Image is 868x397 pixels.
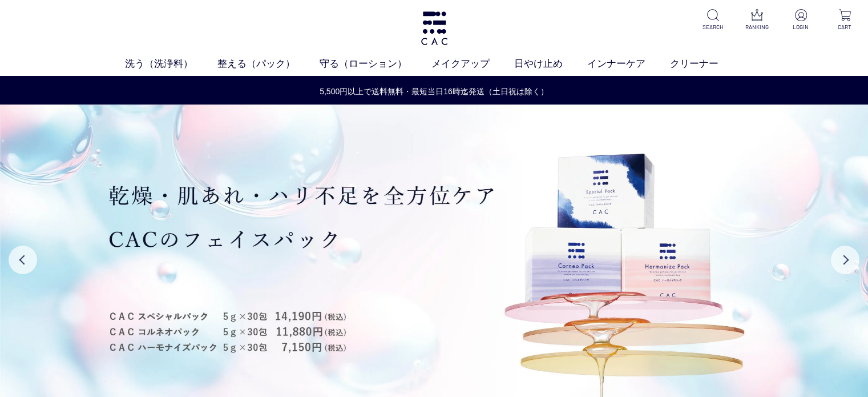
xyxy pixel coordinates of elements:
[9,246,37,274] button: Previous
[125,57,217,71] a: 洗う（洗浄料）
[514,57,587,71] a: 日やけ止め
[1,86,867,98] a: 5,500円以上で送料無料・最短当日16時迄発送（土日祝は除く）
[743,9,771,31] a: RANKING
[699,9,727,31] a: SEARCH
[587,57,670,71] a: インナーケア
[831,23,859,31] p: CART
[743,23,771,31] p: RANKING
[217,57,320,71] a: 整える（パック）
[787,9,815,31] a: LOGIN
[419,11,449,45] img: logo
[787,23,815,31] p: LOGIN
[670,57,743,71] a: クリーナー
[831,9,859,31] a: CART
[699,23,727,31] p: SEARCH
[320,57,431,71] a: 守る（ローション）
[831,246,859,274] button: Next
[431,57,514,71] a: メイクアップ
